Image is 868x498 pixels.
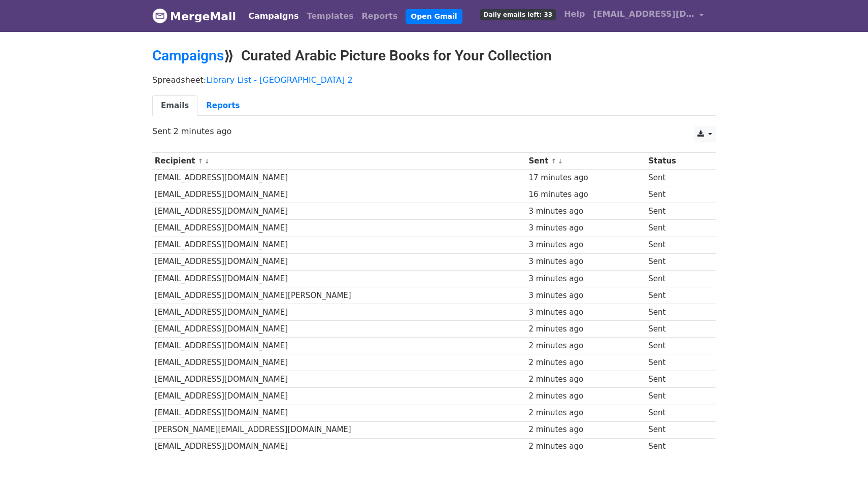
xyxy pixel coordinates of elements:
div: 2 minutes ago [529,340,644,352]
div: 3 minutes ago [529,239,644,251]
td: [PERSON_NAME][EMAIL_ADDRESS][DOMAIN_NAME] [152,421,526,438]
a: Emails [152,95,197,116]
td: Sent [646,321,707,338]
a: Campaigns [152,47,224,64]
a: ↓ [557,157,563,165]
div: 3 minutes ago [529,307,644,318]
td: Sent [646,186,707,203]
div: 3 minutes ago [529,290,644,302]
td: Sent [646,338,707,354]
a: MergeMail [152,6,236,27]
a: Campaigns [244,6,303,26]
td: Sent [646,371,707,388]
td: Sent [646,388,707,405]
td: [EMAIL_ADDRESS][DOMAIN_NAME] [152,388,526,405]
td: [EMAIL_ADDRESS][DOMAIN_NAME] [152,270,526,287]
div: 2 minutes ago [529,390,644,402]
div: 2 minutes ago [529,441,644,452]
div: 3 minutes ago [529,206,644,217]
a: ↑ [198,157,204,165]
a: Reports [197,95,248,116]
td: [EMAIL_ADDRESS][DOMAIN_NAME] [152,253,526,270]
th: Recipient [152,153,526,170]
a: [EMAIL_ADDRESS][DOMAIN_NAME] [589,4,708,28]
a: Library List - [GEOGRAPHIC_DATA] 2 [206,75,352,85]
a: Reports [358,6,402,26]
p: Spreadsheet: [152,75,716,85]
a: Daily emails left: 33 [476,4,560,24]
div: 2 minutes ago [529,407,644,419]
div: 2 minutes ago [529,374,644,385]
td: Sent [646,170,707,186]
td: Sent [646,354,707,371]
div: 3 minutes ago [529,222,644,234]
td: [EMAIL_ADDRESS][DOMAIN_NAME] [152,220,526,237]
div: 3 minutes ago [529,256,644,268]
p: Sent 2 minutes ago [152,126,716,137]
a: Open Gmail [406,9,462,24]
td: [EMAIL_ADDRESS][DOMAIN_NAME] [152,304,526,320]
td: [EMAIL_ADDRESS][DOMAIN_NAME] [152,338,526,354]
h2: ⟫ Curated Arabic Picture Books for Your Collection [152,47,716,64]
td: [EMAIL_ADDRESS][DOMAIN_NAME] [152,186,526,203]
td: [EMAIL_ADDRESS][DOMAIN_NAME] [152,371,526,388]
div: 2 minutes ago [529,323,644,335]
div: 17 minutes ago [529,172,644,184]
td: Sent [646,287,707,304]
td: [EMAIL_ADDRESS][DOMAIN_NAME] [152,203,526,220]
td: [EMAIL_ADDRESS][DOMAIN_NAME][PERSON_NAME] [152,287,526,304]
td: [EMAIL_ADDRESS][DOMAIN_NAME] [152,237,526,253]
td: Sent [646,253,707,270]
td: Sent [646,421,707,438]
a: ↓ [204,157,210,165]
a: Help [560,4,589,24]
span: Daily emails left: 33 [480,9,556,20]
td: Sent [646,220,707,237]
a: ↑ [551,157,557,165]
td: Sent [646,304,707,320]
td: Sent [646,270,707,287]
th: Status [646,153,707,170]
img: MergeMail logo [152,8,168,23]
td: Sent [646,203,707,220]
td: [EMAIL_ADDRESS][DOMAIN_NAME] [152,438,526,455]
th: Sent [526,153,646,170]
td: [EMAIL_ADDRESS][DOMAIN_NAME] [152,321,526,338]
td: [EMAIL_ADDRESS][DOMAIN_NAME] [152,405,526,421]
span: [EMAIL_ADDRESS][DOMAIN_NAME] [593,8,694,20]
td: Sent [646,237,707,253]
td: Sent [646,438,707,455]
td: [EMAIL_ADDRESS][DOMAIN_NAME] [152,354,526,371]
td: Sent [646,405,707,421]
div: 16 minutes ago [529,189,644,201]
a: Templates [303,6,357,26]
td: [EMAIL_ADDRESS][DOMAIN_NAME] [152,170,526,186]
div: 2 minutes ago [529,357,644,369]
div: 3 minutes ago [529,273,644,285]
div: 2 minutes ago [529,424,644,436]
